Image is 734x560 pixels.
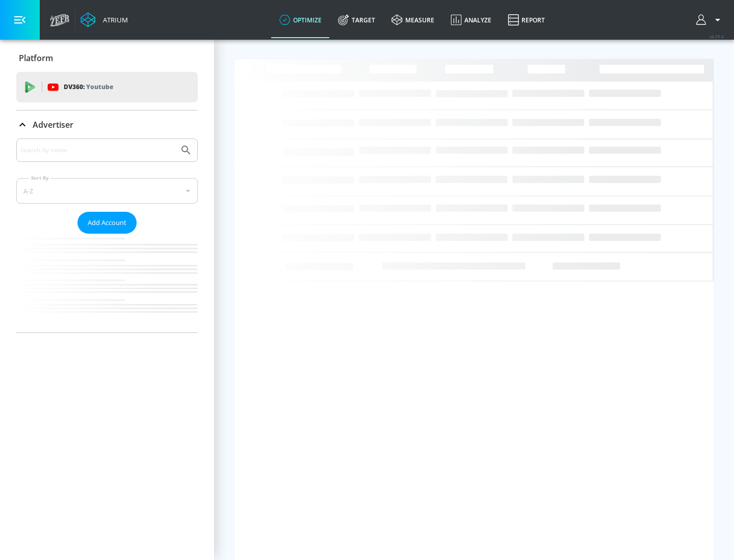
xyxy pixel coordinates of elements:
[64,81,113,93] p: DV360:
[383,2,442,38] a: measure
[29,175,51,181] label: Sort By
[16,44,198,72] div: Platform
[16,138,198,332] div: Advertiser
[710,34,724,39] span: v 4.25.4
[442,2,500,38] a: Analyze
[16,178,198,204] div: A-Z
[77,212,137,234] button: Add Account
[88,217,126,229] span: Add Account
[20,144,175,157] input: Search by name
[99,15,128,24] div: Atrium
[500,2,553,38] a: Report
[271,2,330,38] a: optimize
[16,72,198,102] div: DV360: Youtube
[86,81,113,92] p: Youtube
[16,234,198,332] nav: list of Advertiser
[81,12,128,27] a: Atrium
[330,2,383,38] a: Target
[19,52,53,64] p: Platform
[33,119,73,130] p: Advertiser
[16,110,198,139] div: Advertiser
